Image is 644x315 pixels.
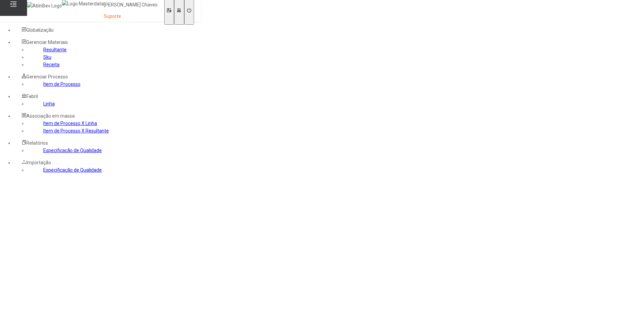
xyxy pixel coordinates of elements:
[26,113,75,119] span: Associação em massa
[26,94,38,99] span: Fabril
[26,160,51,165] span: Importação
[43,81,80,87] a: Item de Processo
[104,2,158,8] p: [PERSON_NAME] Chaves
[43,167,102,173] a: Especificação de Qualidade
[43,101,55,106] a: Linha
[26,27,54,33] span: Globalização
[43,47,67,52] a: Resultante
[104,13,158,20] p: Suporte
[43,62,59,67] a: Receita
[43,148,102,153] a: Especificação de Qualidade
[43,128,109,134] a: Item de Processo X Resultante
[27,2,62,9] img: AbInBev Logo
[43,121,97,126] a: Item de Processo X Linha
[26,74,68,79] span: Gerenciar Processo
[43,54,51,60] a: Sku
[26,40,68,45] span: Gerenciar Materiais
[26,140,48,146] span: Relatórios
